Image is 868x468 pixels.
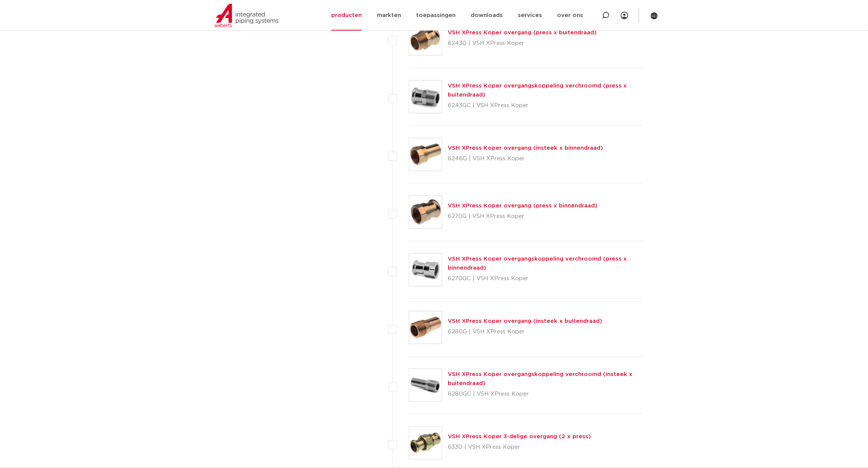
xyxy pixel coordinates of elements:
a: VSH XPress Koper overgang (insteek x binnendraad) [448,146,603,151]
a: VSH XPress Koper overgang (insteek x buitendraad) [448,319,603,324]
p: 6330 | VSH XPress Koper [448,442,591,454]
a: VSH XPress Koper 3-delige overgang (2 x press) [448,434,591,440]
img: Thumbnail for VSH XPress Koper overgang (insteek x buitendraad) [409,311,442,344]
p: 6243G | VSH XPress Koper [448,38,597,50]
p: 6280GC | VSH XPress Koper [448,388,643,400]
img: Thumbnail for VSH XPress Koper overgangskoppeling verchroomd (press x binnendraad) [409,254,442,286]
a: VSH XPress Koper overgangskoppeling verchroomd (press x binnendraad) [448,256,627,271]
img: Thumbnail for VSH XPress Koper overgangskoppeling verchroomd (insteek x buitendraad) [409,369,442,402]
p: 6280G | VSH XPress Koper [448,326,603,338]
img: Thumbnail for VSH XPress Koper 3-delige overgang (2 x press) [409,427,442,459]
img: Thumbnail for VSH XPress Koper overgang (press x binnendraad) [409,196,442,229]
p: 6270GC | VSH XPress Koper [448,273,643,285]
img: Thumbnail for VSH XPress Koper overgang (insteek x binnendraad) [409,138,442,171]
p: 6246G | VSH XPress Koper [448,153,603,165]
p: 6243GC | VSH XPress Koper [448,100,643,112]
a: VSH XPress Koper overgangskoppeling verchroomd (insteek x buitendraad) [448,372,633,387]
a: VSH XPress Koper overgang (press x binnendraad) [448,203,598,209]
img: Thumbnail for VSH XPress Koper overgangskoppeling verchroomd (press x buitendraad) [409,81,442,113]
img: Thumbnail for VSH XPress Koper overgang (press x buitendraad) [409,23,442,55]
a: VSH XPress Koper overgang (press x buitendraad) [448,30,597,36]
p: 6270G | VSH XPress Koper [448,211,598,223]
a: VSH XPress Koper overgangskoppeling verchroomd (press x buitendraad) [448,83,627,98]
